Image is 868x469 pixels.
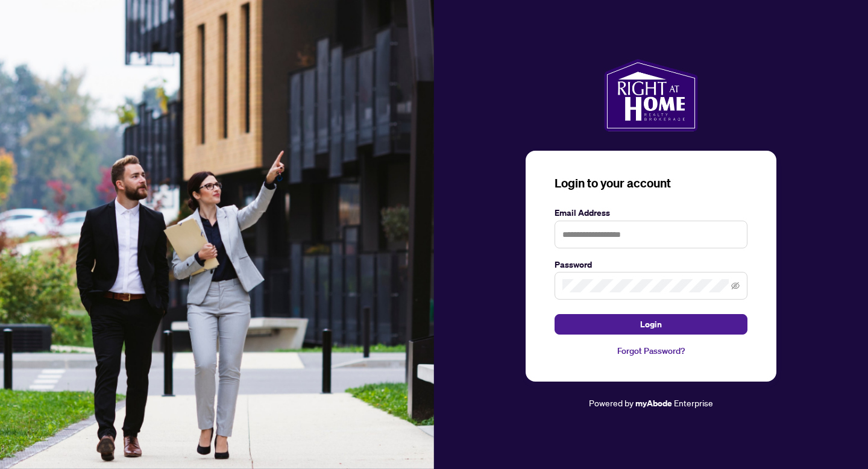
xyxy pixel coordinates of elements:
span: eye-invisible [731,282,740,290]
label: Password [555,258,747,271]
img: ma-logo [604,59,697,131]
span: Enterprise [674,397,713,408]
span: Powered by [589,397,634,408]
label: Email Address [555,206,747,219]
h3: Login to your account [555,175,747,192]
button: Login [555,314,747,335]
span: Login [640,315,662,334]
a: myAbode [635,397,672,410]
a: Forgot Password? [555,344,747,357]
